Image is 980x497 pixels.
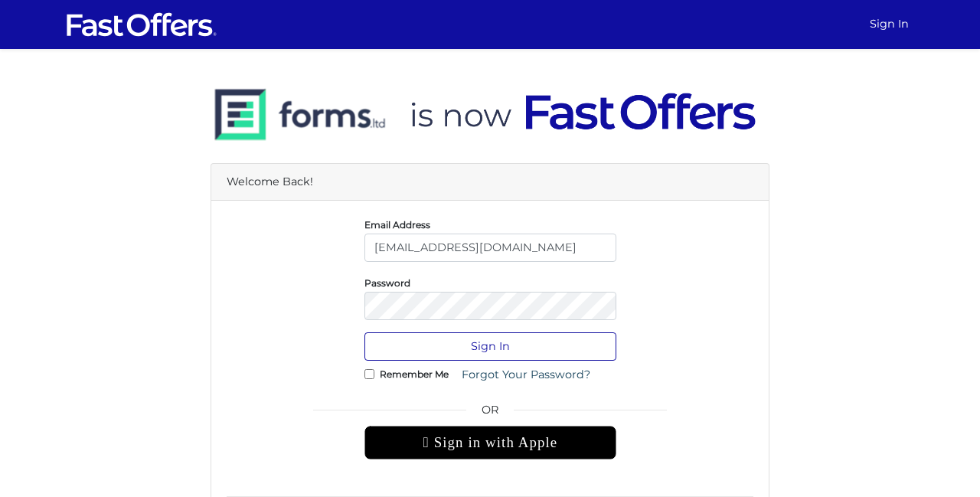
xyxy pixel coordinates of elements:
[380,372,449,376] label: Remember Me
[452,361,600,389] a: Forgot Your Password?
[211,164,769,201] div: Welcome Back!
[364,234,616,262] input: E-Mail
[364,426,616,459] div: Sign in with Apple
[864,9,915,39] a: Sign In
[364,401,616,426] span: OR
[364,332,616,361] button: Sign In
[364,223,430,227] label: Email Address
[364,281,410,285] label: Password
